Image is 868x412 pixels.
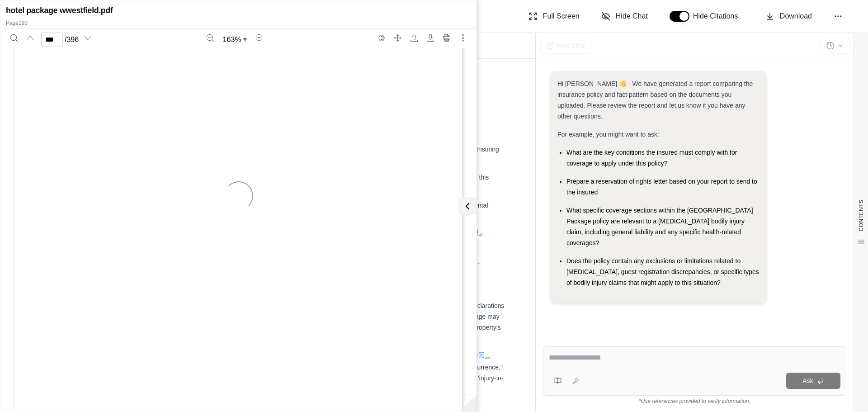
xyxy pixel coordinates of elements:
[543,396,846,405] div: *Use references provided to verify information.
[65,374,504,393] span: . Under [US_STATE]'s 'injury-in-fact' trigger, the bodily injury occurred upon exposure in [DATE]...
[780,11,812,22] span: Download
[616,11,648,22] span: Hide Chat
[543,11,580,22] span: Full Screen
[41,33,63,47] input: Enter a page number
[786,373,840,389] button: Ask
[693,11,744,22] span: Hide Citations
[203,31,217,45] button: Zoom out
[65,34,79,45] span: / 396
[391,31,405,45] button: Full screen
[456,31,470,45] button: More actions
[6,4,113,17] h2: hotel package wwestfield.pdf
[557,131,659,138] span: For example, you might want to ask:
[478,258,480,265] span: .
[65,364,503,382] span: . The exposure to Legionella bacteria constitutes an "occurrence," defined as "an accident, inclu...
[566,207,753,246] span: What specific coverage sections within the [GEOGRAPHIC_DATA] Package policy are relevant to a [ME...
[598,7,651,25] button: Hide Chat
[566,178,757,196] span: Prepare a reservation of rights letter based on your report to send to the insured
[566,149,737,167] span: What are the key conditions the insured must comply with for coverage to apply under this policy?
[407,31,421,45] button: Open file
[223,34,241,45] span: 163 %
[252,31,267,45] button: Zoom in
[762,7,816,25] button: Download
[566,257,759,286] span: Does the policy contain any exclusions or limitations related to [MEDICAL_DATA], guest registrati...
[80,31,95,45] button: Next page
[219,33,250,47] button: Zoom document
[439,31,454,45] button: Print
[6,19,471,27] p: Page 193
[374,31,389,45] button: Switch to the dark theme
[858,199,865,232] span: CONTENTS
[557,80,753,120] span: Hi [PERSON_NAME] 👋 - We have generated a report comparing the insurance policy and fact pattern b...
[802,377,813,384] span: Ask
[7,31,21,45] button: Search
[423,31,438,45] button: Download
[525,7,583,25] button: Full Screen
[23,31,38,45] button: Previous page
